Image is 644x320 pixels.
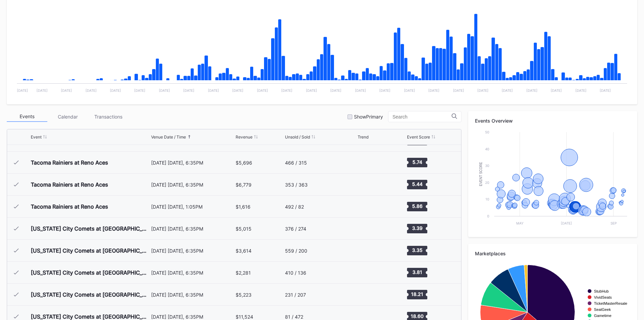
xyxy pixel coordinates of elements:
text: [DATE] [281,88,292,92]
text: [DATE] [428,88,439,92]
text: 5.86 [412,203,422,209]
text: 10 [485,197,489,201]
text: 30 [485,164,489,168]
text: [DATE] [600,88,611,92]
div: [DATE] [DATE], 6:35PM [151,226,234,232]
div: Calendar [47,111,88,122]
div: $5,015 [236,226,252,232]
text: [DATE] [17,88,28,92]
div: 376 / 274 [285,226,306,232]
text: StubHub [594,289,609,293]
text: 3.39 [412,225,422,231]
text: [DATE] [330,88,341,92]
div: Venue Date / Time [151,134,186,140]
text: 40 [485,147,489,151]
text: 5.44 [412,181,422,187]
text: TicketMasterResale [594,301,627,305]
text: 18.60 [411,313,424,319]
text: [DATE] [183,88,194,92]
text: [DATE] [551,88,562,92]
div: 466 / 315 [285,160,307,166]
text: May [516,221,524,225]
text: 5.74 [412,159,422,165]
div: [US_STATE] City Comets at [GEOGRAPHIC_DATA] [31,269,149,276]
text: [DATE] [61,88,72,92]
svg: Chart title [358,220,378,237]
div: Events Overview [475,118,630,124]
div: [DATE] [DATE], 1:05PM [151,204,234,210]
svg: Chart title [358,242,378,259]
div: Show Primary [354,114,383,120]
div: 231 / 207 [285,292,306,298]
div: 81 / 472 [285,314,303,320]
div: [DATE] [DATE], 6:35PM [151,292,234,298]
text: [DATE] [37,88,48,92]
text: [DATE] [306,88,317,92]
div: [DATE] [DATE], 6:35PM [151,182,234,188]
text: [DATE] [86,88,97,92]
text: [DATE] [453,88,464,92]
svg: Chart title [358,264,378,281]
text: 3.35 [412,247,422,253]
div: Revenue [236,134,253,140]
input: Search [392,114,452,120]
svg: Chart title [358,198,378,215]
div: Event Score [407,134,430,140]
text: [DATE] [159,88,170,92]
text: [DATE] [257,88,268,92]
div: $5,223 [236,292,252,298]
div: 492 / 82 [285,204,304,210]
text: [DATE] [232,88,243,92]
text: [DATE] [561,221,572,225]
div: Event [31,134,42,140]
svg: Chart title [358,286,378,303]
text: 50 [485,130,489,134]
text: SeatGeek [594,307,611,312]
svg: Chart title [358,154,378,171]
text: [DATE] [404,88,415,92]
text: Gametime [594,314,612,318]
text: [DATE] [110,88,121,92]
div: $2,281 [236,270,251,276]
div: $3,614 [236,248,252,254]
text: [DATE] [575,88,587,92]
div: Marketplaces [475,251,630,256]
div: [US_STATE] City Comets at [GEOGRAPHIC_DATA] [31,247,149,254]
text: [DATE] [477,88,488,92]
div: $5,696 [236,160,252,166]
div: [US_STATE] City Comets at [GEOGRAPHIC_DATA] [31,225,149,232]
div: 353 / 363 [285,182,308,188]
div: $11,524 [236,314,253,320]
text: [DATE] [502,88,513,92]
text: Sep [611,221,617,225]
text: 18.21 [411,291,423,297]
div: Tacoma Rainiers at Reno Aces [31,203,108,210]
div: $1,616 [236,204,251,210]
text: [DATE] [526,88,538,92]
text: 3.81 [412,269,422,275]
text: [DATE] [134,88,145,92]
div: Tacoma Rainiers at Reno Aces [31,181,108,188]
div: Unsold / Sold [285,134,310,140]
div: [US_STATE] City Comets at [GEOGRAPHIC_DATA] [31,313,149,320]
div: [DATE] [DATE], 6:35PM [151,314,234,320]
text: VividSeats [594,295,612,299]
text: [DATE] [208,88,219,92]
svg: Chart title [475,129,630,230]
div: [DATE] [DATE], 6:35PM [151,160,234,166]
svg: Chart title [358,176,378,193]
div: Tacoma Rainiers at Reno Aces [31,159,108,166]
div: Events [7,111,47,122]
div: 559 / 200 [285,248,307,254]
div: Transactions [88,111,128,122]
text: Event Score [479,162,483,186]
text: [DATE] [379,88,390,92]
text: [DATE] [355,88,366,92]
div: [DATE] [DATE], 6:35PM [151,270,234,276]
div: $6,779 [236,182,252,188]
div: [US_STATE] City Comets at [GEOGRAPHIC_DATA] [31,291,149,298]
text: 0 [487,214,489,218]
text: 20 [485,180,489,185]
div: Trend [358,134,368,140]
div: 410 / 136 [285,270,306,276]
